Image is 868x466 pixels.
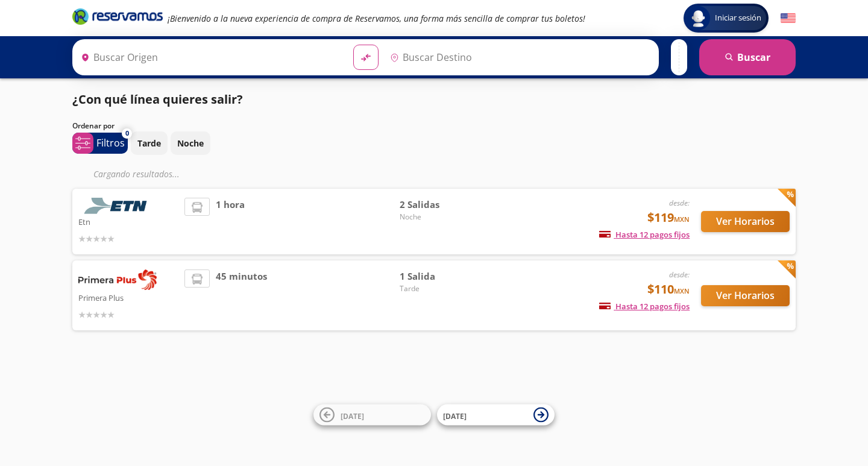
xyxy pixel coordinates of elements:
[701,211,790,232] button: Ver Horarios
[216,198,245,245] span: 1 hora
[699,39,796,75] button: Buscar
[674,286,690,295] small: MXN
[701,285,790,306] button: Ver Horarios
[76,42,344,72] input: Buscar Origen
[72,133,128,154] button: 0Filtros
[177,137,204,150] p: Noche
[669,269,690,280] em: desde:
[400,283,484,294] span: Tarde
[78,198,157,214] img: Etn
[216,269,267,321] span: 45 minutos
[385,42,653,72] input: Buscar Destino
[647,209,690,227] span: $119
[674,215,690,224] small: MXN
[78,269,157,290] img: Primera Plus
[443,411,467,421] span: [DATE]
[72,90,243,109] p: ¿Con qué línea quieres salir?
[78,214,178,228] p: Etn
[710,12,766,24] span: Iniciar sesión
[599,301,690,312] span: Hasta 12 pagos fijos
[93,168,180,180] em: Cargando resultados ...
[96,136,125,150] p: Filtros
[78,290,178,304] p: Primera Plus
[72,7,163,25] i: Brand Logo
[137,137,161,150] p: Tarde
[400,212,484,222] span: Noche
[647,280,690,298] span: $110
[171,131,210,155] button: Noche
[781,11,796,26] button: English
[131,131,168,155] button: Tarde
[669,198,690,208] em: desde:
[72,121,115,131] p: Ordenar por
[599,229,690,240] span: Hasta 12 pagos fijos
[341,411,364,421] span: [DATE]
[168,13,585,24] em: ¡Bienvenido a la nueva experiencia de compra de Reservamos, una forma más sencilla de comprar tus...
[437,405,555,426] button: [DATE]
[72,7,163,29] a: Brand Logo
[313,405,431,426] button: [DATE]
[400,269,484,283] span: 1 Salida
[400,198,484,212] span: 2 Salidas
[125,128,129,139] span: 0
